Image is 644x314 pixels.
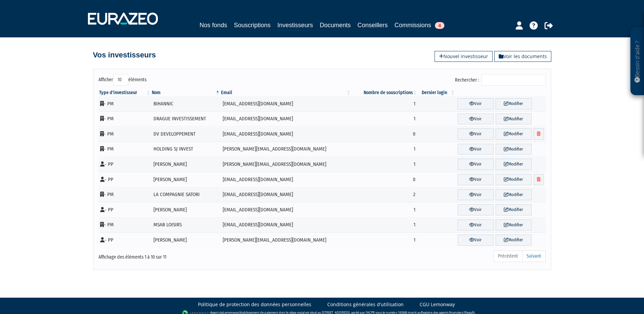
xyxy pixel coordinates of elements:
td: 2 [351,187,418,203]
select: Afficheréléments [113,74,128,86]
td: DRAGUE INVESTISSEMENT [151,111,220,127]
a: Conditions générales d'utilisation [327,301,404,308]
td: [EMAIL_ADDRESS][DOMAIN_NAME] [220,126,351,142]
td: - PM [98,142,151,157]
td: - PP [98,202,151,217]
td: - PM [98,187,151,203]
div: Affichage des éléments 1 à 10 sur 11 [98,250,279,261]
td: - PM [98,96,151,111]
a: Modifier [496,234,532,246]
h4: Vos investisseurs [93,51,156,59]
td: 1 [351,232,418,248]
a: Nouvel investisseur [435,51,493,62]
td: 1 [351,157,418,172]
a: Nos fonds [200,20,227,30]
td: 1 [351,142,418,157]
a: Voir [458,234,494,246]
td: 1 [351,111,418,127]
td: 1 [351,217,418,233]
a: Modifier [496,159,532,170]
p: Besoin d'aide ? [633,31,641,92]
td: BIHANNIC [151,96,220,111]
a: Conseillers [357,20,388,30]
th: Nom : activer pour trier la colonne par ordre d&eacute;croissant [151,89,220,96]
td: [PERSON_NAME] [151,172,220,187]
td: [PERSON_NAME] [151,157,220,172]
td: 1 [351,202,418,217]
span: 4 [435,22,444,29]
td: [EMAIL_ADDRESS][DOMAIN_NAME] [220,202,351,217]
a: Documents [320,20,351,30]
a: Voir [458,98,494,109]
td: - PP [98,172,151,187]
td: 0 [351,126,418,142]
a: Commissions4 [394,20,444,30]
a: Voir [458,174,494,185]
td: [PERSON_NAME] [151,202,220,217]
a: Voir [458,189,494,200]
td: HOLDING SJ INVEST [151,142,220,157]
th: Type d'investisseur : activer pour trier la colonne par ordre croissant [98,89,151,96]
a: Voir [458,220,494,231]
th: Email : activer pour trier la colonne par ordre croissant [220,89,351,96]
td: - PP [98,157,151,172]
td: [EMAIL_ADDRESS][DOMAIN_NAME] [220,187,351,203]
a: CGU Lemonway [420,301,455,308]
a: Voir [458,204,494,215]
a: Voir [458,128,494,140]
td: [EMAIL_ADDRESS][DOMAIN_NAME] [220,172,351,187]
a: Voir les documents [494,51,551,62]
img: 1732889491-logotype_eurazeo_blanc_rvb.png [88,13,158,25]
td: - PP [98,232,151,248]
td: - PM [98,126,151,142]
a: Supprimer [534,174,544,185]
input: Rechercher : [481,74,546,86]
td: LA COMPAGNIE SATORI [151,187,220,203]
th: Nombre de souscriptions : activer pour trier la colonne par ordre croissant [351,89,418,96]
label: Rechercher : [455,74,546,86]
a: Voir [458,114,494,125]
td: - PM [98,111,151,127]
a: Politique de protection des données personnelles [198,301,311,308]
td: 0 [351,172,418,187]
a: Investisseurs [277,20,313,31]
th: &nbsp; [456,89,546,96]
a: Modifier [496,189,532,200]
a: Modifier [496,144,532,155]
a: Modifier [496,98,532,109]
a: Modifier [496,128,532,140]
a: Modifier [496,204,532,215]
td: [PERSON_NAME][EMAIL_ADDRESS][DOMAIN_NAME] [220,142,351,157]
a: Modifier [496,114,532,125]
td: [PERSON_NAME] [151,232,220,248]
th: Dernier login : activer pour trier la colonne par ordre croissant [418,89,456,96]
a: Suivant [522,250,546,262]
a: Souscriptions [234,20,271,30]
a: Voir [458,144,494,155]
td: DV DEVELOPPEMENT [151,126,220,142]
a: Modifier [496,174,532,185]
td: MSAB LOISIRS [151,217,220,233]
a: Voir [458,159,494,170]
td: [EMAIL_ADDRESS][DOMAIN_NAME] [220,217,351,233]
td: 1 [351,96,418,111]
td: [PERSON_NAME][EMAIL_ADDRESS][DOMAIN_NAME] [220,157,351,172]
label: Afficher éléments [98,74,147,86]
td: [EMAIL_ADDRESS][DOMAIN_NAME] [220,111,351,127]
a: Supprimer [534,128,544,140]
td: - PM [98,217,151,233]
a: Modifier [496,220,532,231]
td: [PERSON_NAME][EMAIL_ADDRESS][DOMAIN_NAME] [220,232,351,248]
td: [EMAIL_ADDRESS][DOMAIN_NAME] [220,96,351,111]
